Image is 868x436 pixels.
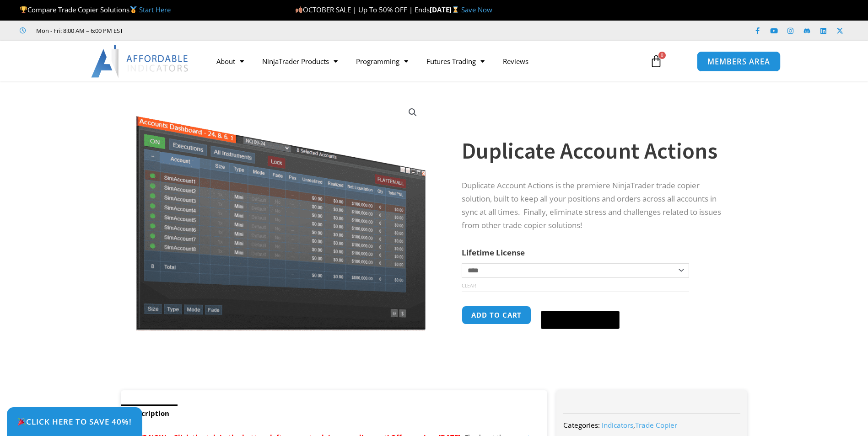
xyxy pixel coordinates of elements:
span: OCTOBER SALE | Up To 50% OFF | Ends [295,5,430,14]
a: Start Here [139,5,171,14]
img: LogoAI | Affordable Indicators – NinjaTrader [91,45,189,78]
iframe: Customer reviews powered by Trustpilot [136,26,273,35]
iframe: Secure payment input frame [539,304,621,305]
span: 0 [658,52,666,59]
img: 🍂 [296,6,302,13]
a: 🎉Click Here to save 40%! [7,407,142,436]
span: Mon - Fri: 8:00 AM – 6:00 PM EST [34,25,123,36]
button: Add to cart [462,306,531,324]
nav: Menu [207,51,639,72]
a: About [207,51,253,72]
img: 🎉 [18,418,26,425]
img: 🥇 [130,6,137,13]
a: Programming [347,51,417,72]
a: View full-screen image gallery [404,104,421,121]
p: Duplicate Account Actions is the premiere NinjaTrader trade copier solution, built to keep all yo... [462,179,729,232]
img: 🏆 [20,6,27,13]
a: NinjaTrader Products [253,51,347,72]
h1: Duplicate Account Actions [462,135,729,167]
label: Lifetime License [462,247,525,258]
img: Screenshot 2024-08-26 15414455555 [134,97,428,331]
a: Save Now [461,5,492,14]
a: Reviews [494,51,538,72]
button: Buy with GPay [541,311,620,329]
span: Click Here to save 40%! [17,418,132,425]
span: MEMBERS AREA [707,58,770,65]
a: 0 [636,48,676,74]
strong: [DATE] [430,5,461,14]
a: Clear options [462,282,476,289]
a: Futures Trading [417,51,494,72]
span: Compare Trade Copier Solutions [20,5,171,14]
img: ⌛ [452,6,459,13]
a: MEMBERS AREA [697,51,781,71]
